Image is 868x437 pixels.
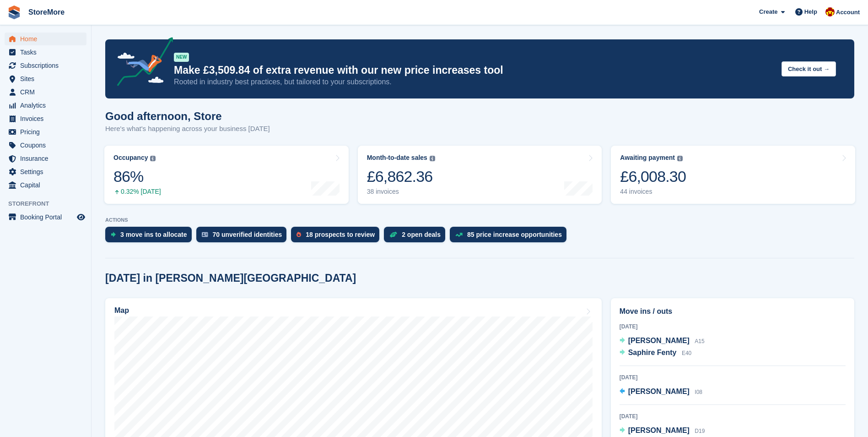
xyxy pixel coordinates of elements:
[5,86,86,98] a: menu
[20,126,75,138] span: Pricing
[111,232,116,237] img: move_ins_to_allocate_icon-fdf77a2bb77ea45bf5b3d319d69a93e2d87916cf1d5bf7949dd705db3b84f3ca.svg
[836,8,860,17] span: Account
[677,156,683,161] img: icon-info-grey-7440780725fd019a000dd9b08b2336e03edf1995a4989e88bcd33f0948082b44.svg
[196,227,291,247] a: 70 unverified identities
[105,227,196,247] a: 3 move ins to allocate
[5,33,86,45] a: menu
[113,188,161,196] div: 0.32% [DATE]
[620,347,692,359] a: Saphire Fenty E40
[804,7,817,16] span: Help
[306,231,375,238] div: 18 prospects to review
[5,139,86,152] a: menu
[384,227,450,247] a: 2 open deals
[455,233,463,237] img: price_increase_opportunities-93ffe204e8149a01c8c9dc8f82e8f89637d9d84a8eef4429ea346261dce0b2c0.svg
[367,154,427,162] div: Month-to-date sales
[620,322,846,331] div: [DATE]
[150,156,156,161] img: icon-info-grey-7440780725fd019a000dd9b08b2336e03edf1995a4989e88bcd33f0948082b44.svg
[213,231,282,238] div: 70 unverified identities
[20,99,75,112] span: Analytics
[5,179,86,191] a: menu
[450,227,571,247] a: 85 price increase opportunities
[5,46,86,59] a: menu
[5,165,86,178] a: menu
[682,350,691,356] span: E40
[8,199,91,208] span: Storefront
[620,154,675,162] div: Awaiting payment
[358,146,602,204] a: Month-to-date sales £6,862.36 38 invoices
[5,211,86,224] a: menu
[430,156,435,161] img: icon-info-grey-7440780725fd019a000dd9b08b2336e03edf1995a4989e88bcd33f0948082b44.svg
[628,337,690,344] span: [PERSON_NAME]
[620,412,846,421] div: [DATE]
[628,426,690,434] span: [PERSON_NAME]
[174,53,189,62] div: NEW
[628,349,677,356] span: Saphire Fenty
[20,152,75,165] span: Insurance
[695,389,702,395] span: I08
[620,306,846,317] h2: Move ins / outs
[620,386,702,398] a: [PERSON_NAME] I08
[620,167,686,186] div: £6,008.30
[25,5,68,20] a: StoreMore
[759,7,777,16] span: Create
[20,165,75,178] span: Settings
[20,86,75,98] span: CRM
[620,373,846,382] div: [DATE]
[5,59,86,72] a: menu
[75,212,86,223] a: Preview store
[367,188,435,196] div: 38 invoices
[620,425,705,437] a: [PERSON_NAME] D19
[695,338,704,344] span: A15
[5,99,86,112] a: menu
[7,5,21,19] img: stora-icon-8386f47178a22dfd0bd8f6a31ec36ba5ce8667c1dd55bd0f319d3a0aa187defe.svg
[620,188,686,196] div: 44 invoices
[20,211,75,224] span: Booking Portal
[105,272,356,284] h2: [DATE] in [PERSON_NAME][GEOGRAPHIC_DATA]
[825,7,835,16] img: Store More Team
[695,428,705,434] span: D19
[20,46,75,59] span: Tasks
[174,77,774,87] p: Rooted in industry best practices, but tailored to your subscriptions.
[782,61,836,76] button: Check it out →
[20,33,75,45] span: Home
[467,231,562,238] div: 85 price increase opportunities
[105,124,270,134] p: Here's what's happening across your business [DATE]
[120,231,187,238] div: 3 move ins to allocate
[5,112,86,125] a: menu
[20,179,75,191] span: Capital
[402,231,441,238] div: 2 open deals
[628,388,690,395] span: [PERSON_NAME]
[104,146,349,204] a: Occupancy 86% 0.32% [DATE]
[114,306,129,315] h2: Map
[5,126,86,138] a: menu
[5,152,86,165] a: menu
[20,72,75,85] span: Sites
[109,37,173,89] img: price-adjustments-announcement-icon-8257ccfd72463d97f412b2fc003d46551f7dbcb40ab6d574587a9cd5c0d94...
[367,167,435,186] div: £6,862.36
[20,112,75,125] span: Invoices
[105,110,270,122] h1: Good afternoon, Store
[389,231,397,238] img: deal-1b604bf984904fb50ccaf53a9ad4b4a5d6e5aea283cecdc64d6e3604feb123c2.svg
[297,232,301,237] img: prospect-51fa495bee0391a8d652442698ab0144808aea92771e9ea1ae160a38d050c398.svg
[20,59,75,72] span: Subscriptions
[202,232,208,237] img: verify_identity-adf6edd0f0f0b5bbfe63781bf79b02c33cf7c696d77639b501bdc392416b5a36.svg
[20,139,75,152] span: Coupons
[5,72,86,85] a: menu
[620,335,705,347] a: [PERSON_NAME] A15
[113,154,148,162] div: Occupancy
[105,217,854,223] p: ACTIONS
[611,146,855,204] a: Awaiting payment £6,008.30 44 invoices
[113,167,161,186] div: 86%
[174,64,774,77] p: Make £3,509.84 of extra revenue with our new price increases tool
[291,227,384,247] a: 18 prospects to review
